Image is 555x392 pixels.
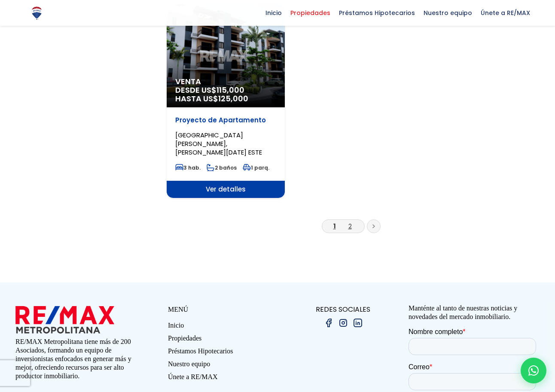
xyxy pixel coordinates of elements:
[15,304,114,335] img: remax metropolitana logo
[168,360,277,373] a: Nuestro equipo
[168,373,277,386] a: Únete a RE/MAX
[277,304,409,315] p: REDES SOCIALES
[168,304,277,315] p: MENÚ
[168,334,277,347] a: Propiedades
[217,85,244,95] span: 115,000
[168,347,277,360] a: Préstamos Hipotecarios
[338,318,348,328] img: instagram.png
[29,6,44,21] img: Logo de REMAX
[175,116,276,125] p: Proyecto de Apartamento
[207,164,237,171] span: 2 baños
[168,321,277,334] a: Inicio
[175,94,276,103] span: HASTA US$
[15,337,146,380] p: RE/MAX Metropolitana tiene más de 200 Asociados, formando un equipo de inversionistas enfocados e...
[353,318,363,328] img: linkedin.png
[243,164,269,171] span: 1 parq.
[261,6,286,19] span: Inicio
[476,6,534,19] span: Únete a RE/MAX
[409,304,540,321] p: Manténte al tanto de nuestras noticias y novedades del mercado inmobiliario.
[175,131,262,157] span: [GEOGRAPHIC_DATA][PERSON_NAME], [PERSON_NAME][DATE] ESTE
[286,6,335,19] span: Propiedades
[335,6,419,19] span: Préstamos Hipotecarios
[218,93,248,104] span: 125,000
[348,222,352,231] a: 2
[323,318,334,328] img: facebook.png
[167,4,285,198] a: Venta DESDE US$115,000 HASTA US$125,000 Proyecto de Apartamento [GEOGRAPHIC_DATA][PERSON_NAME], [...
[175,77,276,86] span: Venta
[333,222,336,231] a: 1
[175,164,201,171] span: 3 hab.
[419,6,476,19] span: Nuestro equipo
[175,86,276,103] span: DESDE US$
[167,181,285,198] span: Ver detalles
